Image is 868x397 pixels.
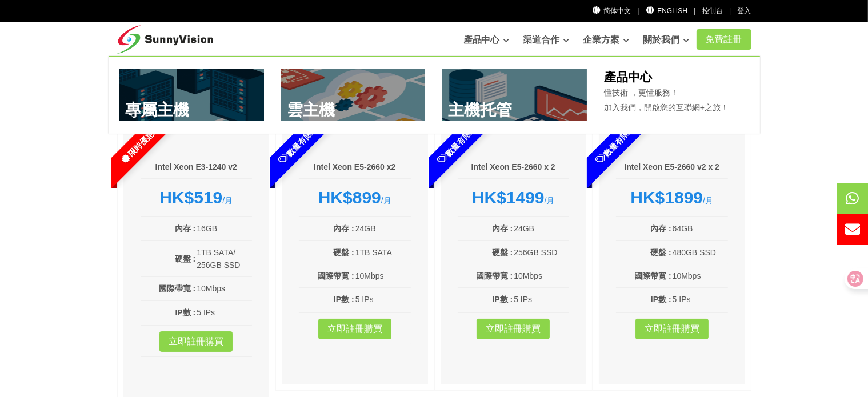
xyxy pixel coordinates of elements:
[697,29,751,50] a: 免費註冊
[565,99,661,195] span: 數量有限
[651,295,671,304] b: IP數 :
[583,29,630,51] a: 企業方案
[513,269,569,283] td: 10Mbps
[196,306,252,319] td: 5 IPs
[477,319,550,339] a: 立即註冊購買
[492,224,513,233] b: 內存 :
[159,284,196,293] b: 國際帶寬 :
[523,29,570,51] a: 渠道合作
[616,162,728,173] h6: Intel Xeon E5-2660 v2 x 2
[196,282,252,295] td: 10Mbps
[634,271,671,280] b: 國際帶寬 :
[406,99,502,195] span: 數量有限
[646,7,687,15] a: English
[472,188,545,207] strong: HK$1499
[458,187,570,208] div: /月
[334,295,354,304] b: IP數 :
[141,187,253,208] div: /月
[738,7,751,15] a: 登入
[492,295,513,304] b: IP數 :
[729,6,731,17] li: |
[355,292,411,306] td: 5 IPs
[299,187,411,208] div: /月
[333,248,354,257] b: 硬盤 :
[196,246,252,272] td: 1TB SATA/ 256GB SSD
[299,162,411,173] h6: Intel Xeon E5-2660 x2
[643,29,690,51] a: 關於我們
[175,254,196,263] b: 硬盤 :
[175,224,196,233] b: 內存 :
[616,187,728,208] div: /月
[672,222,728,235] td: 64GB
[513,222,569,235] td: 24GB
[592,7,631,15] a: 简体中文
[492,248,513,257] b: 硬盤 :
[513,292,569,306] td: 5 IPs
[513,246,569,259] td: 256GB SSD
[604,88,729,112] span: 懂技術 ，更懂服務！ 加入我們，開啟您的互聯網+之旅！
[604,70,652,83] b: 產品中心
[141,162,253,173] h6: Intel Xeon E3-1240 v2
[355,222,411,235] td: 24GB
[476,271,513,280] b: 國際帶寬 :
[637,6,639,17] li: |
[702,7,723,15] a: 控制台
[650,224,671,233] b: 內存 :
[635,319,709,339] a: 立即註冊購買
[247,99,343,195] span: 數量有限
[109,56,760,134] div: 產品中心
[317,271,354,280] b: 國際帶寬 :
[355,246,411,259] td: 1TB SATA
[318,188,381,207] strong: HK$899
[630,188,703,207] strong: HK$1899
[458,162,570,173] h6: Intel Xeon E5-2660 x 2
[196,222,252,235] td: 16GB
[159,188,222,207] strong: HK$519
[672,246,728,259] td: 480GB SSD
[89,99,185,195] span: 限時優惠
[650,248,671,257] b: 硬盤 :
[175,308,195,317] b: IP數 :
[355,269,411,283] td: 10Mbps
[159,331,233,352] a: 立即註冊購買
[672,269,728,283] td: 10Mbps
[318,319,391,339] a: 立即註冊購買
[672,292,728,306] td: 5 IPs
[694,6,695,17] li: |
[463,29,510,51] a: 產品中心
[333,224,354,233] b: 內存 :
